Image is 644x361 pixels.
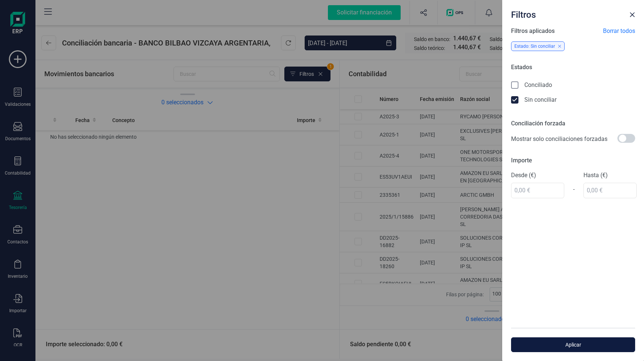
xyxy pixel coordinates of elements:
[626,9,638,21] button: Close
[603,27,635,36] span: Borrar todos
[511,120,565,127] span: Conciliación forzada
[514,44,555,49] span: Estado: Sin conciliar
[511,64,532,71] span: Estados
[511,27,555,36] span: Filtros aplicados
[511,157,532,164] span: Importe
[508,6,626,21] div: Filtros
[564,180,583,198] div: -
[583,171,637,180] label: Hasta (€)
[511,135,607,144] span: Mostrar solo conciliaciones forzadas
[511,337,635,352] button: Aplicar
[583,183,637,198] input: 0,00 €
[520,341,627,348] span: Aplicar
[511,171,564,180] label: Desde (€)
[524,94,556,106] span: Sin conciliar
[511,183,564,198] input: 0,00 €
[524,79,552,91] span: Conciliado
